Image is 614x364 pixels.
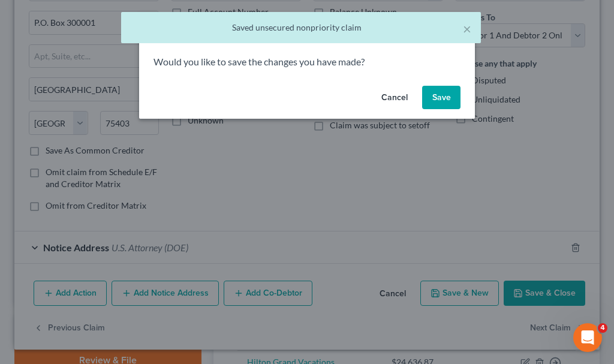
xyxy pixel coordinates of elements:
button: Cancel [372,86,417,110]
button: × [463,22,471,36]
button: Save [422,86,460,110]
p: Would you like to save the changes you have made? [153,55,460,69]
span: 4 [598,323,607,333]
div: Saved unsecured nonpriority claim [131,22,471,34]
iframe: Intercom live chat [573,323,602,352]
